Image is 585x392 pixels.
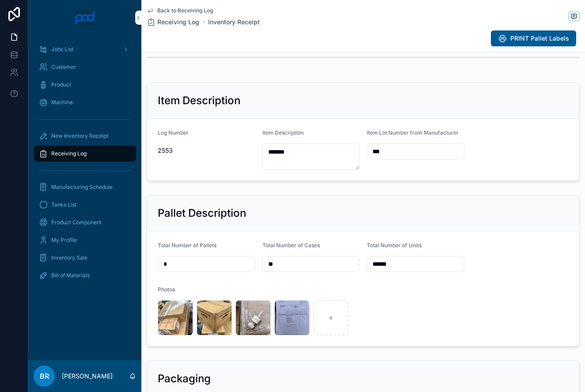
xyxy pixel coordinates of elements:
a: Inventory Sale [34,250,136,266]
span: Item Description [262,129,304,136]
span: Receiving Log [51,150,87,157]
span: Inventory Sale [51,254,87,261]
span: Item Lot Number from Manufacturer [367,129,459,136]
a: Receiving Log [147,18,199,26]
span: Photos [158,286,175,293]
h2: Packaging [158,372,211,386]
h2: Item Description [158,94,240,108]
span: My Profile [51,237,77,244]
span: 2553 [158,146,255,155]
a: Jobs List [34,41,136,57]
span: Receiving Log [157,18,199,26]
span: Total Number of Pallets [158,242,217,249]
h2: Pallet Description [158,206,246,220]
img: App logo [75,11,95,25]
a: Product Component [34,215,136,230]
a: Manufacturing Schedule [34,179,136,195]
span: Bill of Materials [51,272,90,279]
a: New Inventory Receipt [34,128,136,144]
span: Log Number [158,129,189,136]
a: My Profile [34,232,136,248]
span: Total Number of Cases [262,242,320,249]
a: Back to Receiving Log [147,7,213,14]
a: Machine [34,94,136,110]
span: Jobs List [51,46,73,53]
button: PRINT Pallet Labels [491,30,576,46]
a: Customer [34,59,136,75]
span: Customer [51,64,76,71]
span: Machine [51,99,73,106]
span: Product [51,81,71,88]
a: Receiving Log [34,146,136,162]
span: Back to Receiving Log [157,7,213,14]
span: Manufacturing Schedule [51,184,113,191]
p: [PERSON_NAME] [62,372,113,381]
span: Tanks List [51,201,76,208]
span: PRINT Pallet Labels [510,34,569,43]
div: scrollable content [28,35,141,295]
a: Inventory Receipt [208,18,260,26]
span: Product Component [51,219,102,226]
span: Total Number of Units [367,242,422,249]
span: New Inventory Receipt [51,132,108,139]
a: Product [34,77,136,93]
a: Bill of Materials [34,268,136,283]
a: Tanks List [34,197,136,213]
span: BR [40,371,49,381]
